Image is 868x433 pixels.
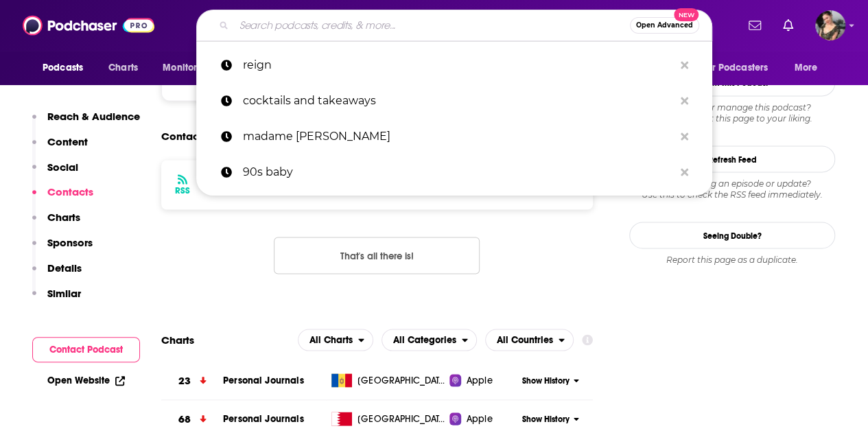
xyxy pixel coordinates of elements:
input: Search podcasts, credits, & more... [234,14,630,36]
a: Seeing Double? [629,222,835,248]
h2: Contacts [161,123,207,149]
button: Similar [32,287,81,312]
span: Apple [467,373,493,387]
div: Claim and edit this page to your liking. [629,102,835,124]
a: [GEOGRAPHIC_DATA], [GEOGRAPHIC_DATA] [326,373,449,387]
a: madame [PERSON_NAME] [196,119,712,154]
span: For Podcasters [702,58,768,78]
button: Show History [518,375,583,386]
p: madame joyce [243,119,674,154]
span: New [674,8,699,21]
p: 90s baby [243,154,674,190]
img: User Profile [815,10,845,40]
h2: Countries [485,329,574,351]
a: Apple [449,373,518,387]
div: Report this page as a duplicate. [629,254,835,265]
a: Personal Journals [223,412,304,424]
a: Apple [449,412,518,425]
button: Reach & Audience [32,110,140,135]
p: Similar [47,287,81,300]
button: open menu [693,55,788,81]
img: Podchaser - Follow, Share and Rate Podcasts [23,12,154,38]
button: Show History [518,413,583,425]
button: Open AdvancedNew [630,17,699,34]
a: cocktails and takeaways [196,83,712,119]
button: open menu [153,55,229,81]
a: reign [196,47,712,83]
p: Sponsors [47,236,93,249]
h2: Platforms [298,329,373,351]
p: Charts [47,211,80,224]
span: All Categories [393,335,456,344]
span: Charts [108,58,138,78]
span: Show History [522,413,570,425]
button: open menu [382,329,477,351]
button: open menu [785,55,835,81]
h2: Charts [161,333,194,346]
button: open menu [298,329,373,351]
button: Charts [32,211,80,236]
a: Open Website [47,375,125,386]
button: Contacts [32,185,93,211]
span: Monitoring [163,58,211,78]
span: Podcasts [43,58,83,78]
span: All Charts [309,335,353,344]
span: All Countries [497,335,553,344]
a: Show notifications dropdown [743,14,766,37]
span: Apple [467,412,493,425]
p: reign [243,47,674,83]
button: Social [32,161,78,186]
div: Search podcasts, credits, & more... [196,10,712,41]
a: Personal Journals [223,374,304,386]
h3: RSS [175,185,190,196]
h2: Categories [382,329,477,351]
button: Sponsors [32,236,93,261]
p: Social [47,161,78,174]
span: Bahrain [357,412,447,425]
span: Moldova, Republic of [357,373,447,387]
button: Details [32,261,82,287]
p: Reach & Audience [47,110,140,123]
a: 90s baby [196,154,712,190]
h3: 68 [178,411,191,427]
button: open menu [485,329,574,351]
button: Content [32,135,88,161]
div: Are we missing an episode or update? Use this to check the RSS feed immediately. [629,178,835,200]
span: Open Advanced [636,22,693,29]
span: Logged in as Flossie22 [815,10,845,40]
span: Show History [522,375,570,386]
h3: 23 [178,373,191,388]
p: Details [47,261,82,274]
a: Charts [99,55,146,81]
p: Content [47,135,88,148]
p: Contacts [47,185,93,198]
button: Show profile menu [815,10,845,40]
button: Contact Podcast [32,337,140,362]
button: open menu [33,55,101,81]
a: [GEOGRAPHIC_DATA] [326,412,449,425]
span: More [795,58,818,78]
a: Show notifications dropdown [777,14,799,37]
span: Do you host or manage this podcast? [629,102,835,113]
button: Refresh Feed [629,145,835,172]
a: 23 [161,362,223,399]
button: Nothing here. [274,237,480,274]
p: cocktails and takeaways [243,83,674,119]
